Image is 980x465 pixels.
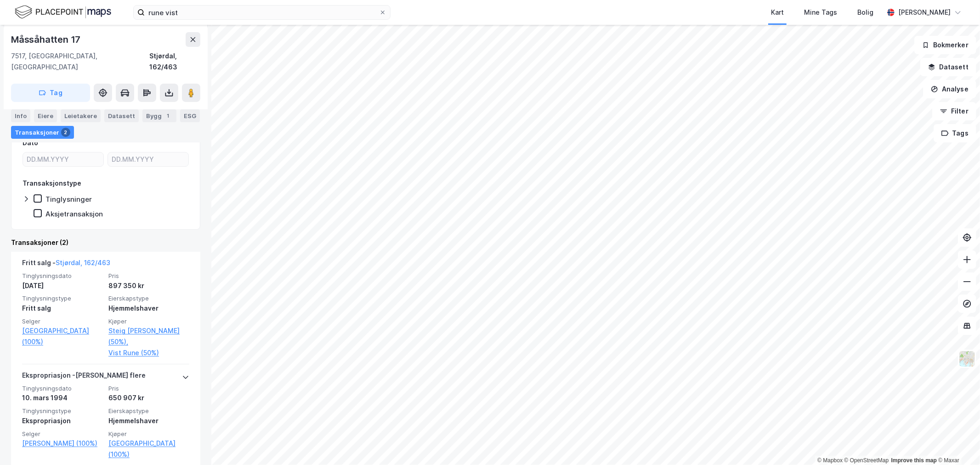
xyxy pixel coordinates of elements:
div: [DATE] [22,280,103,291]
div: Fritt salg - [22,257,110,272]
div: Eiere [34,109,57,122]
input: DD.MM.YYYY [23,153,103,166]
img: Z [958,350,976,368]
span: Tinglysningstype [22,295,103,302]
div: Dato [23,137,38,148]
div: Transaksjonstype [23,178,81,189]
div: Datasett [104,109,139,122]
span: Kjøper [108,430,189,438]
a: Vist Rune (50%) [108,347,189,358]
div: [PERSON_NAME] [898,7,951,18]
input: DD.MM.YYYY [108,153,188,166]
div: Stjørdal, 162/463 [149,51,200,73]
div: 7517, [GEOGRAPHIC_DATA], [GEOGRAPHIC_DATA] [11,51,149,73]
span: Tinglysningsdato [22,272,103,280]
input: Søk på adresse, matrikkel, gårdeiere, leietakere eller personer [145,6,379,19]
button: Tags [934,124,976,142]
button: Datasett [920,58,976,76]
div: Tinglysninger [45,195,92,204]
iframe: Chat Widget [934,421,980,465]
div: Måssåhatten 17 [11,32,82,47]
button: Bokmerker [914,36,976,54]
div: Aksjetransaksjon [45,210,103,218]
div: 1 [164,111,173,120]
div: ESG [180,109,200,122]
button: Filter [932,102,976,120]
a: [GEOGRAPHIC_DATA] (100%) [22,325,103,347]
a: Improve this map [891,457,937,464]
div: 650 907 kr [108,392,189,403]
button: Tag [11,84,90,102]
div: Ekspropriasjon - [PERSON_NAME] flere [22,370,146,385]
div: Bygg [142,109,176,122]
div: 10. mars 1994 [22,392,103,403]
a: Stjørdal, 162/463 [56,259,110,267]
span: Tinglysningstype [22,407,103,415]
a: [PERSON_NAME] (100%) [22,438,103,449]
a: [GEOGRAPHIC_DATA] (100%) [108,438,189,460]
div: Leietakere [61,109,101,122]
a: OpenStreetMap [844,457,889,464]
span: Pris [108,385,189,392]
a: Steig [PERSON_NAME] (50%), [108,325,189,347]
span: Selger [22,318,103,325]
div: Ekspropriasjon [22,415,103,426]
div: Hjemmelshaver [108,303,189,314]
div: Info [11,109,30,122]
a: Mapbox [817,457,843,464]
span: Eierskapstype [108,295,189,302]
div: 897 350 kr [108,280,189,291]
span: Tinglysningsdato [22,385,103,392]
div: Fritt salg [22,303,103,314]
span: Eierskapstype [108,407,189,415]
button: Analyse [923,80,976,98]
div: Transaksjoner (2) [11,237,200,248]
span: Pris [108,272,189,280]
div: Transaksjoner [11,126,74,139]
div: Mine Tags [804,7,837,18]
div: Kart [771,7,784,18]
img: logo.f888ab2527a4732fd821a326f86c7f29.svg [15,4,111,20]
span: Kjøper [108,318,189,325]
span: Selger [22,430,103,438]
div: 2 [61,128,70,137]
div: Hjemmelshaver [108,415,189,426]
div: Bolig [857,7,873,18]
